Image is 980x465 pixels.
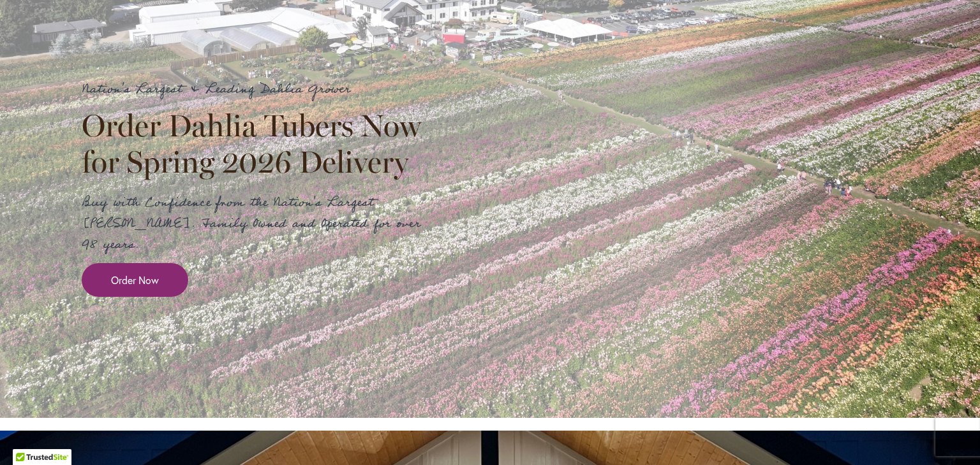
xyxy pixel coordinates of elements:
a: Order Now [82,263,188,297]
h2: Order Dahlia Tubers Now for Spring 2026 Delivery [82,108,433,179]
p: Buy with Confidence from the Nation's Largest [PERSON_NAME]. Family Owned and Operated for over 9... [82,192,433,255]
p: Nation's Largest & Leading Dahlia Grower [82,79,433,100]
span: Order Now [111,273,159,287]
